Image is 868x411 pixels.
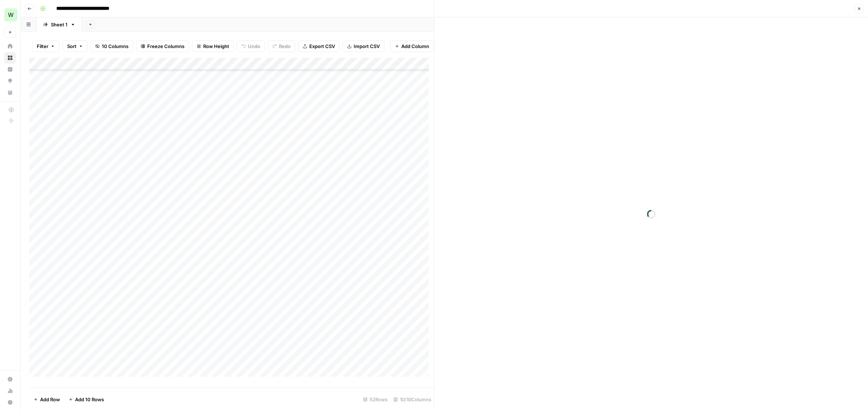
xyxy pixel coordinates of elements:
[64,394,108,405] button: Add 10 Rows
[4,397,16,408] button: Help + Support
[4,6,16,24] button: Workspace: Workspace1
[4,87,16,98] a: Your Data
[51,21,67,28] div: Sheet 1
[248,43,260,50] span: Undo
[343,40,384,52] button: Import CSV
[102,43,128,50] span: 10 Columns
[37,43,48,50] span: Filter
[4,64,16,75] a: Insights
[147,43,184,50] span: Freeze Columns
[360,394,391,405] div: 52 Rows
[401,43,429,50] span: Add Column
[75,396,104,403] span: Add 10 Rows
[4,373,16,385] a: Settings
[354,43,380,50] span: Import CSV
[192,40,234,52] button: Row Height
[4,52,16,64] a: Browse
[203,43,229,50] span: Row Height
[309,43,335,50] span: Export CSV
[4,385,16,397] a: Usage
[37,17,82,32] a: Sheet 1
[136,40,189,52] button: Freeze Columns
[391,394,434,405] div: 10/10 Columns
[390,40,434,52] button: Add Column
[279,43,291,50] span: Redo
[29,394,64,405] button: Add Row
[40,396,60,403] span: Add Row
[8,10,14,19] span: W
[268,40,295,52] button: Redo
[62,40,88,52] button: Sort
[91,40,133,52] button: 10 Columns
[67,43,77,50] span: Sort
[4,75,16,87] a: Opportunities
[32,40,60,52] button: Filter
[298,40,340,52] button: Export CSV
[237,40,265,52] button: Undo
[4,40,16,52] a: Home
